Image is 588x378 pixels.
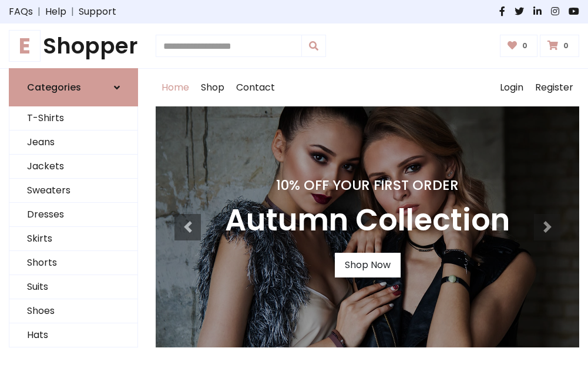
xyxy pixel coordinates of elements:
[27,82,81,93] h6: Categories
[9,33,138,59] h1: Shopper
[9,203,137,227] a: Dresses
[500,35,538,57] a: 0
[540,35,579,57] a: 0
[9,227,137,251] a: Skirts
[9,299,137,323] a: Shoes
[560,41,572,51] span: 0
[9,68,138,106] a: Categories
[45,5,66,19] a: Help
[33,5,45,19] span: |
[9,106,137,131] a: T-Shirts
[9,251,137,275] a: Shorts
[9,155,137,179] a: Jackets
[9,5,33,19] a: FAQs
[79,5,116,19] a: Support
[225,177,510,193] h4: 10% Off Your First Order
[66,5,79,19] span: |
[9,33,138,59] a: EShopper
[494,69,529,106] a: Login
[230,69,281,106] a: Contact
[156,69,195,106] a: Home
[9,179,137,203] a: Sweaters
[9,323,137,347] a: Hats
[225,203,510,239] h3: Autumn Collection
[519,41,530,51] span: 0
[195,69,230,106] a: Shop
[9,30,41,62] span: E
[9,275,137,299] a: Suits
[335,253,401,277] a: Shop Now
[529,69,579,106] a: Register
[9,131,137,155] a: Jeans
